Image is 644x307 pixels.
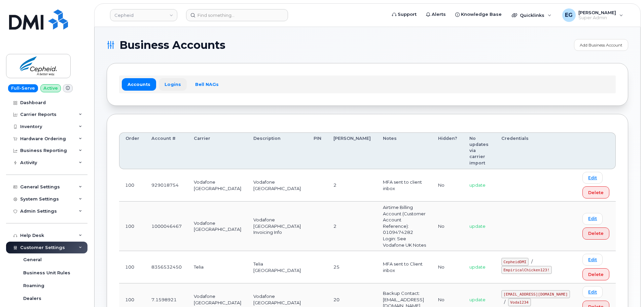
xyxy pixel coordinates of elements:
a: Edit [582,254,603,266]
span: Business Accounts [119,40,225,50]
th: Credentials [495,132,577,169]
td: 2 [327,169,377,202]
th: No updates via carrier import [463,132,495,169]
td: Vodafone [GEOGRAPHIC_DATA] Invoicing Info [247,202,307,251]
span: Delete [588,271,604,278]
td: Telia [GEOGRAPHIC_DATA] [247,251,307,283]
a: Logins [159,78,187,90]
th: [PERSON_NAME] [327,132,377,169]
td: No [432,202,463,251]
td: Vodafone [GEOGRAPHIC_DATA] [188,202,247,251]
td: 929018754 [145,169,188,202]
td: 100 [119,202,145,251]
span: update [469,182,486,188]
span: update [469,297,486,302]
code: Voda1234 [508,298,531,306]
th: Notes [377,132,432,169]
td: Airtime Billing Account (Customer Account Reference): 0109474282 Login: See Vodafone UK Notes [377,202,432,251]
span: update [469,264,486,270]
th: Account # [145,132,188,169]
td: Vodafone [GEOGRAPHIC_DATA] [247,169,307,202]
th: Hidden? [432,132,463,169]
th: Carrier [188,132,247,169]
a: Edit [582,213,603,225]
span: update [469,223,486,229]
span: Delete [588,189,604,196]
td: MFA sent to client inbox [377,169,432,202]
th: Description [247,132,307,169]
th: PIN [308,132,327,169]
code: [EMAIL_ADDRESS][DOMAIN_NAME] [501,290,570,298]
td: Vodafone [GEOGRAPHIC_DATA] [188,169,247,202]
a: Add Business Account [574,39,628,51]
span: / [504,299,505,305]
td: 100 [119,169,145,202]
a: Edit [582,286,603,298]
a: Accounts [122,78,156,90]
button: Delete [582,186,609,198]
span: / [531,259,533,264]
td: No [432,169,463,202]
code: EmpiricalChicken123! [501,266,552,274]
td: 1000046467 [145,202,188,251]
td: MFA sent to Client inbox [377,251,432,283]
span: Delete [588,230,604,237]
td: 100 [119,251,145,283]
a: Bell NAGs [189,78,224,90]
td: 8356532450 [145,251,188,283]
td: No [432,251,463,283]
th: Order [119,132,145,169]
a: Edit [582,172,603,184]
td: 25 [327,251,377,283]
td: 2 [327,202,377,251]
iframe: Messenger Launcher [615,278,639,302]
td: Telia [188,251,247,283]
button: Delete [582,268,609,280]
button: Delete [582,227,609,240]
code: CepheidDMI [501,258,529,266]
